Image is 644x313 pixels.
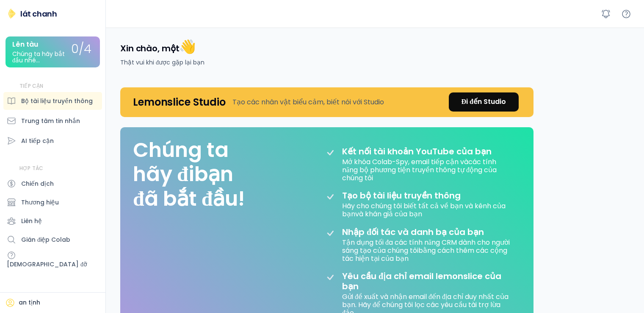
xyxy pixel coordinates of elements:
[449,92,519,112] a: Đi đến Studio
[133,136,233,189] font: Chúng ta hãy đi
[342,145,492,157] font: Kết nối tài khoản YouTube của bạn
[133,95,226,109] font: Lemonslice Studio
[232,97,384,107] font: Tạo các nhân vật biểu cảm, biết nói với Studio
[342,157,498,183] font: các tính năng bộ phương tiện truyền thông tự động của chúng tôi
[19,82,44,89] font: TIẾP CẬN
[21,198,59,207] font: Thương hiệu
[342,226,484,238] font: Nhập đối tác và danh bạ của bạn
[20,8,57,19] font: lát chanh
[21,117,80,125] font: Trung tâm tin nhắn
[342,238,511,255] font: Tận dụng tối đa các tính năng CRM dành cho người sáng tạo của chúng tôi
[21,137,54,145] font: AI tiếp cận
[21,97,93,105] font: Bộ tài liệu truyền thông
[342,201,507,219] font: Hãy cho chúng tôi biết tất cả về bạn và kênh của bạn
[179,37,196,56] font: 👋
[120,58,205,67] font: Thật vui khi được gặp lại bạn
[21,179,54,188] font: Chiến dịch
[12,50,66,64] font: Chúng ta hãy bắt đầu nhé...
[21,235,70,244] font: Gián điệp Colab
[120,42,179,54] font: Xin chào, một
[342,246,509,263] font: bằng cách thêm các cộng tác hiện tại của bạn
[21,217,42,225] font: Liên hệ
[71,41,91,57] font: 0/4
[342,190,461,201] font: Tạo bộ tài liệu truyền thông
[19,165,43,172] font: HỢP TÁC
[12,39,38,49] font: Lên tàu
[342,270,503,292] font: Yêu cầu địa chỉ email lemonslice của bạn
[342,157,468,167] font: Mở khóa Colab-Spy, email tiếp cận và
[133,160,245,213] font: bạn đã bắt đầu!
[355,209,422,219] font: và khán giả của bạn
[7,8,17,19] img: lát chanh
[19,298,40,307] font: an tịnh
[7,260,87,268] font: [DEMOGRAPHIC_DATA] đỡ
[462,97,506,106] font: Đi đến Studio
